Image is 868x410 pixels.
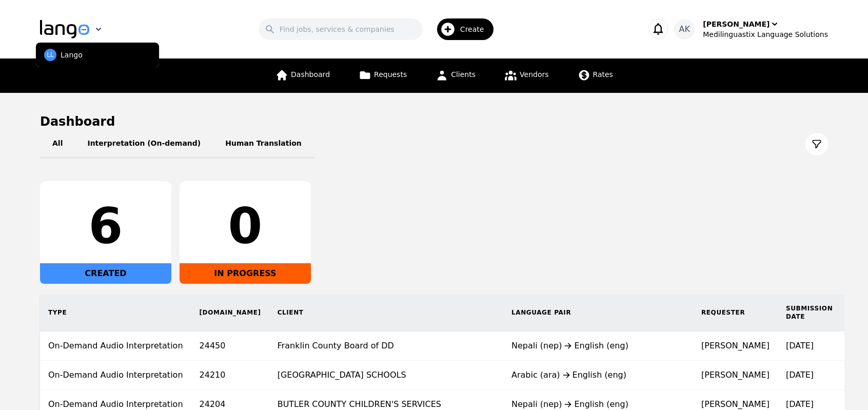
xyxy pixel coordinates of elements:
[61,50,83,60] p: Lango
[429,58,482,93] a: Clients
[40,130,75,159] button: All
[703,29,828,40] div: Medilinguastix Language Solutions
[191,294,269,331] th: [DOMAIN_NAME]
[693,361,778,390] td: [PERSON_NAME]
[40,20,89,38] img: Logo
[593,70,613,79] span: Rates
[693,331,778,361] td: [PERSON_NAME]
[188,202,303,251] div: 0
[511,369,685,381] div: Arabic (ara) English (eng)
[191,331,269,361] td: 24450
[191,361,269,390] td: 24210
[180,263,311,284] div: IN PROGRESS
[352,58,413,93] a: Requests
[674,19,828,40] button: AK[PERSON_NAME]Medilinguastix Language Solutions
[75,130,213,159] button: Interpretation (On-demand)
[805,133,828,155] button: Filter
[40,294,191,331] th: Type
[520,70,548,79] span: Vendors
[213,130,314,159] button: Human Translation
[48,202,163,251] div: 6
[40,361,191,390] td: On-Demand Audio Interpretation
[374,70,407,79] span: Requests
[423,14,500,44] button: Create
[451,70,476,79] span: Clients
[269,331,503,361] td: Franklin County Board of DD
[786,341,814,350] time: [DATE]
[511,340,685,352] div: Nepali (nep) English (eng)
[679,23,690,35] span: AK
[778,294,841,331] th: Submission Date
[269,361,503,390] td: [GEOGRAPHIC_DATA] SCHOOLS
[269,294,503,331] th: Client
[571,58,619,93] a: Rates
[40,331,191,361] td: On-Demand Audio Interpretation
[269,58,336,93] a: Dashboard
[259,18,423,40] input: Find jobs, services & companies
[503,294,693,331] th: Language Pair
[703,19,770,29] div: [PERSON_NAME]
[40,263,171,284] div: CREATED
[291,70,330,79] span: Dashboard
[460,24,491,34] span: Create
[693,294,778,331] th: Requester
[786,399,814,409] time: [DATE]
[40,113,828,130] h1: Dashboard
[47,51,53,59] span: LL
[786,370,814,380] time: [DATE]
[498,58,555,93] a: Vendors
